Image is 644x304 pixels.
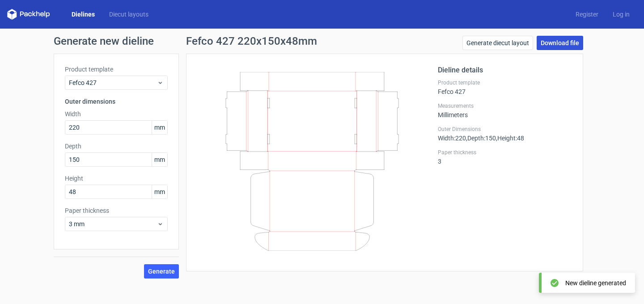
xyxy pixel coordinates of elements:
[568,10,606,19] a: Register
[438,102,572,118] div: Millimeters
[148,268,175,274] span: Generate
[64,10,102,19] a: Dielines
[54,36,590,46] h1: Generate new dieline
[65,110,168,118] label: Width
[466,135,496,142] span: , Depth : 150
[152,185,167,198] span: mm
[462,36,533,50] a: Generate diecut layout
[438,149,572,165] div: 3
[537,36,583,50] a: Download file
[496,135,524,142] span: , Height : 48
[565,279,626,287] div: New dieline generated
[438,135,466,142] span: Width : 220
[438,79,572,86] label: Product template
[65,65,168,74] label: Product template
[69,220,157,228] span: 3 mm
[65,142,168,151] label: Depth
[438,65,572,76] h2: Dieline details
[606,10,637,19] a: Log in
[438,126,572,133] label: Outer Dimensions
[69,78,157,87] span: Fefco 427
[186,36,317,46] h1: Fefco 427 220x150x48mm
[438,79,572,95] div: Fefco 427
[102,10,156,19] a: Diecut layouts
[438,102,572,110] label: Measurements
[144,264,179,279] button: Generate
[65,174,168,183] label: Height
[152,153,167,166] span: mm
[65,206,168,215] label: Paper thickness
[438,149,572,156] label: Paper thickness
[65,97,168,106] h3: Outer dimensions
[152,121,167,134] span: mm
